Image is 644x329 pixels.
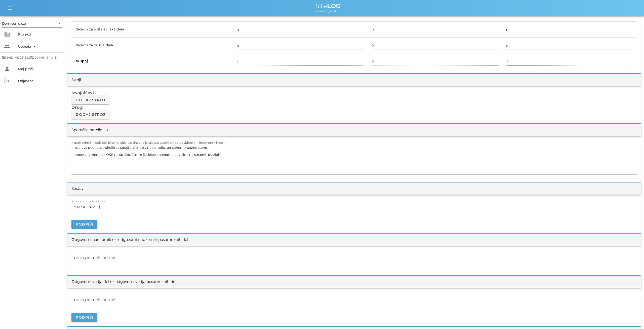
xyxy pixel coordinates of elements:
i: person [4,66,10,72]
div: Stroji [71,77,81,83]
button: Dodaj stroj [71,95,109,104]
div: Pripomoček za klepet [572,275,644,329]
div: Odgovorni vodja del oz odgovorni vodja posameznih del [71,279,176,285]
h3: Drugi [71,104,637,110]
div: Moj profil [18,67,60,71]
iframe: Chat Widget [572,275,644,329]
div: Sporočila naročniku [71,127,108,133]
div: Odgovorni nadzornik oz. odgovorni nadzornih posameznih del [71,237,188,243]
i: logout [4,78,10,84]
div: Odjavi se [18,79,60,83]
button: Podpiši [71,220,97,229]
h3: Izvajalčevi [71,90,637,95]
i: arrow_drop_down [56,20,62,26]
label: kratek tehnični opis del, ki se na objektu dnevno izvajajo, podatki o nepredvidenih in interventn... [71,141,227,145]
input: 0 [372,42,498,50]
span: Podpiši [75,222,93,227]
td: delavci za druga dela [71,38,233,53]
span: Dodaj stroj [75,98,105,102]
input: 0 [506,26,633,34]
div: Domicon d.o.o. [2,19,62,27]
td: delavci za inštalacijska dela [71,22,233,38]
b: LOG [327,2,341,10]
div: Uporabniki [18,44,60,48]
i: business [4,31,10,37]
span: Site [315,2,341,10]
input: 0 [237,42,364,50]
div: Domicon d.o.o. [2,21,27,26]
div: Projekti [18,32,60,36]
div: Sestavil [71,186,86,192]
button: Dodaj stroj [71,110,109,119]
span: We value your time. [315,10,341,13]
b: skupaj [75,59,88,63]
label: ime in priimek, podpis [71,200,105,203]
input: 0 [237,26,364,34]
span: Podpiši [75,315,93,320]
button: Podpiši [71,313,97,322]
input: 0 [506,42,633,50]
span: Dodaj stroj [75,112,105,117]
input: 0 [372,26,498,34]
i: people [4,43,10,49]
i: menu [7,5,13,11]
